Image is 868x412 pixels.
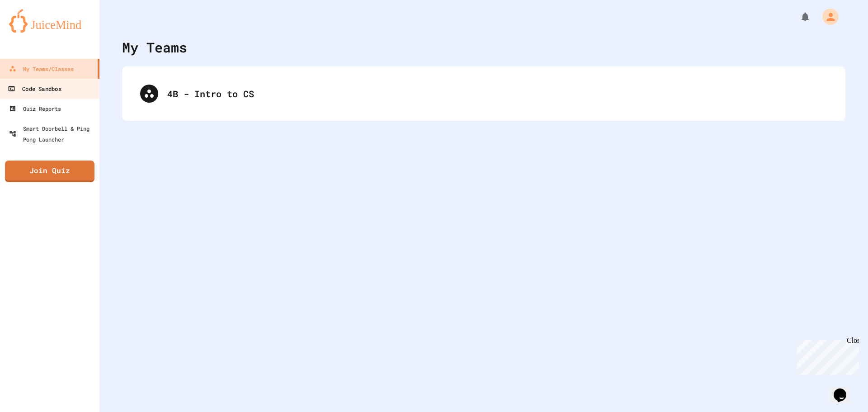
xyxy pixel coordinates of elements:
[9,123,96,145] div: Smart Doorbell & Ping Pong Launcher
[5,161,94,182] a: Join Quiz
[131,76,836,112] div: 4B - Intro to CS
[167,87,827,100] div: 4B - Intro to CS
[122,37,187,57] div: My Teams
[793,336,859,375] iframe: chat widget
[9,63,74,74] div: My Teams/Classes
[783,9,813,24] div: My Notifications
[9,103,61,114] div: Quiz Reports
[8,83,61,95] div: Code Sandbox
[4,4,62,57] div: Chat with us now!Close
[830,376,859,403] iframe: chat widget
[813,6,841,27] div: My Account
[9,9,90,33] img: logo-orange.svg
